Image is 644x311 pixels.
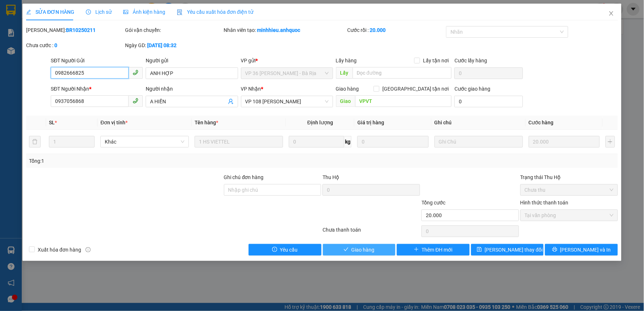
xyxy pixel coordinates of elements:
span: Cước hàng [529,120,554,125]
span: clock-circle [86,9,91,14]
span: Tại văn phòng [525,210,614,221]
img: icon [177,9,183,15]
span: [PERSON_NAME] thay đổi [485,246,543,254]
button: exclamation-circleYêu cầu [249,244,321,256]
th: Ghi chú [432,116,526,130]
span: Lấy hàng [336,58,357,63]
span: Ảnh kiện hàng [123,9,165,15]
input: Dọc đường [353,67,452,79]
div: Chưa cước : [26,41,124,49]
div: Ngày GD: [125,41,223,49]
div: [PERSON_NAME]: [26,26,124,34]
span: SL [49,120,55,125]
div: SĐT Người Nhận [51,85,143,93]
button: Close [601,4,622,24]
input: Cước lấy hàng [454,67,523,79]
label: Hình thức thanh toán [520,200,569,206]
label: Cước lấy hàng [454,58,487,63]
button: delete [29,136,41,148]
span: phone [133,70,138,75]
div: Tổng: 1 [29,157,249,165]
span: [GEOGRAPHIC_DATA] tận nơi [379,85,452,93]
input: 0 [357,136,429,148]
label: Cước giao hàng [454,86,490,92]
span: picture [123,9,128,14]
span: user-add [228,99,234,104]
span: Lấy tận nơi [420,57,452,65]
span: VP 108 Lê Hồng Phong - Vũng Tàu [245,96,329,107]
span: Thu Hộ [323,174,339,180]
span: close [608,11,614,16]
span: Giá trị hàng [357,120,384,125]
button: plus [606,136,615,148]
div: Chưa thanh toán [322,226,421,239]
span: check [344,247,349,253]
span: printer [552,247,557,253]
span: kg [344,136,352,148]
button: plusThêm ĐH mới [397,244,470,256]
span: Chưa thu [525,184,614,195]
span: Giao hàng [336,86,359,92]
div: Cước rồi : [348,26,445,34]
span: Tổng cước [421,200,445,206]
span: Giao hàng [352,246,375,254]
span: SỬA ĐƠN HÀNG [26,9,74,15]
span: Lấy [336,67,353,79]
span: phone [133,98,138,104]
b: BR10250211 [66,27,96,33]
button: printer[PERSON_NAME] và In [545,244,618,256]
span: [PERSON_NAME] và In [560,246,611,254]
span: plus [414,247,419,253]
div: SĐT Người Gửi [51,57,143,65]
span: Yêu cầu [280,246,298,254]
span: Yêu cầu xuất hóa đơn điện tử [177,9,253,15]
div: Gói vận chuyển: [125,26,223,34]
span: save [477,247,482,253]
div: VP gửi [241,57,333,65]
button: checkGiao hàng [323,244,396,256]
span: Định lượng [307,120,333,125]
span: Giao [336,95,355,107]
input: Cước giao hàng [454,96,523,107]
span: exclamation-circle [272,247,277,253]
span: Thêm ĐH mới [422,246,453,254]
input: Dọc đường [355,95,452,107]
span: info-circle [86,247,91,252]
span: Đơn vị tính [100,120,128,125]
b: 0 [54,42,57,48]
span: Lịch sử [86,9,112,15]
div: Nhân viên tạo: [224,26,346,34]
button: save[PERSON_NAME] thay đổi [471,244,544,256]
span: Tên hàng [195,120,218,125]
span: edit [26,9,31,14]
span: VP 36 Lê Thành Duy - Bà Rịa [245,68,329,79]
input: VD: Bàn, Ghế [195,136,283,148]
div: Người gửi [146,57,238,65]
label: Ghi chú đơn hàng [224,174,264,180]
span: Khác [105,136,184,147]
input: 0 [529,136,600,148]
div: Người nhận [146,85,238,93]
b: [DATE] 08:32 [147,42,176,48]
span: Xuất hóa đơn hàng [35,246,84,254]
b: minhhieu.anhquoc [257,27,300,33]
b: 20.000 [370,27,386,33]
input: Ghi chú đơn hàng [224,184,321,196]
input: Ghi Chú [435,136,523,148]
span: VP Nhận [241,86,261,92]
div: Trạng thái Thu Hộ [520,173,618,181]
